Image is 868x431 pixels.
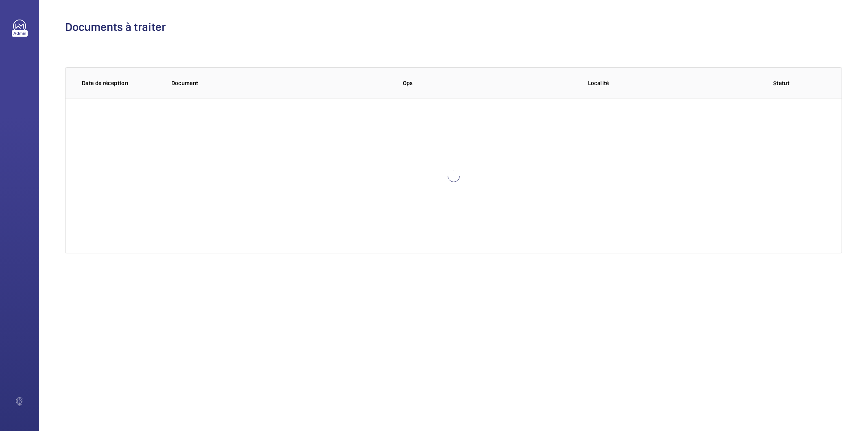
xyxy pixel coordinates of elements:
[171,79,390,87] p: Document
[588,79,760,87] p: Localité
[82,79,158,87] p: Date de réception
[773,79,825,87] p: Statut
[65,20,842,35] h1: Documents à traiter
[403,79,575,87] p: Ops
